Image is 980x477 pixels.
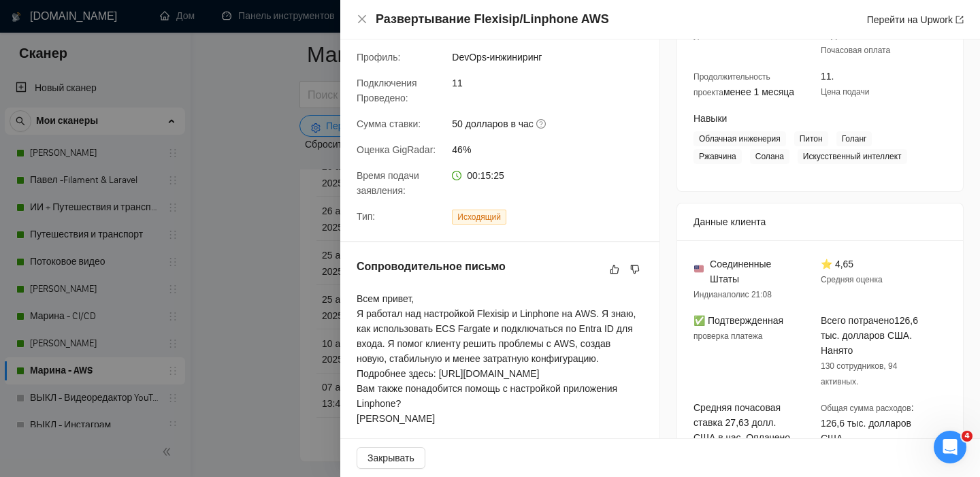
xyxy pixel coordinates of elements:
font: Подключения Проведено: [357,78,417,103]
font: Солана [755,152,784,161]
font: Средняя почасовая ставка 27,63 долл. США в час. Оплачено [693,402,790,443]
font: Я работал над настройкой Flexisip и Linphone на AWS. Я знаю, как использовать ECS Fargate и подкл... [357,308,636,379]
span: вопрос-круг [536,118,547,129]
img: 🇺🇸 [694,264,704,274]
font: 00:15:25 [467,170,504,181]
font: Всем привет, [357,293,414,304]
span: закрывать [357,14,367,24]
font: 130 сотрудников, 94 активных. [821,361,897,386]
font: Почасовая оплата [821,46,890,55]
font: Средняя оценка [821,275,883,284]
span: нравиться [610,264,619,275]
font: Навыки [693,113,727,124]
font: Оценка GigRadar: [357,144,436,155]
font: Питон [800,134,823,144]
font: 50 долларов в час [452,118,534,129]
span: часовой круг [452,171,461,180]
font: 126,6 тыс. долларов США. Нанято [821,315,918,356]
font: менее 1 месяца [723,86,794,97]
font: Развертывание Flexisip/Linphone AWS [376,12,609,26]
font: Исходящий [457,212,501,222]
span: экспорт [955,16,964,24]
iframe: Интерком-чат в режиме реального времени [934,431,966,463]
font: Закрывать [367,453,414,463]
button: Закрывать [357,14,367,25]
font: Цена подачи [821,87,869,97]
font: Перейти на Upwork [867,14,953,25]
font: ✅ Подтвержденная [693,315,783,326]
font: Сопроводительное письмо [357,261,506,272]
font: Облачная инженерия [699,134,781,144]
font: 11. [821,71,834,82]
font: DevOps-инжиниринг [452,52,542,63]
font: Сумма ставки: [357,118,421,129]
font: 46% [452,144,471,155]
font: 4 [964,431,970,440]
font: Всего потрачено [821,315,894,326]
span: не нравится [630,264,640,275]
button: Закрывать [357,447,425,469]
font: проверка платежа [693,331,762,341]
font: Вам также понадобится помощь с настройкой приложения Linphone? [357,383,617,409]
button: нравиться [606,261,623,278]
font: Голанг [842,134,867,144]
font: Данные клиента [693,216,766,227]
font: Соединенные Штаты [710,259,771,284]
font: Искусственный интеллект [803,152,902,161]
font: Общая сумма расходов [821,404,911,413]
button: не нравится [627,261,643,278]
font: [PERSON_NAME] [357,413,435,424]
font: 11 [452,78,463,88]
font: Ржавчина [699,152,736,161]
font: Тип: [357,211,375,222]
font: Продолжительность проекта [693,72,770,97]
a: Перейти на Upworkэкспорт [867,14,964,25]
font: Профиль: [357,52,400,63]
font: ⭐ 4,65 [821,259,853,269]
font: Индианаполис 21:08 [693,290,772,299]
font: : 126,6 тыс. долларов США [821,402,914,444]
font: Время подачи заявления: [357,170,419,196]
